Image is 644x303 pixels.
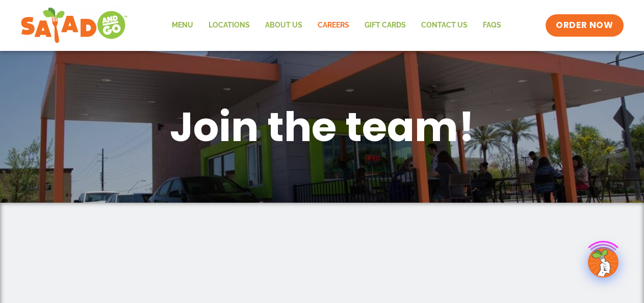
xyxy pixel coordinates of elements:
img: new-SAG-logo-768×292 [20,5,128,46]
a: ORDER NOW [546,14,623,37]
a: Locations [201,14,257,37]
span: ORDER NOW [556,19,613,32]
a: About Us [257,14,310,37]
a: GIFT CARDS [357,14,414,37]
nav: Menu [164,14,509,37]
h1: Join the team! [57,100,587,153]
a: FAQs [475,14,509,37]
a: Menu [164,14,201,37]
a: Careers [310,14,357,37]
a: Contact Us [414,14,475,37]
